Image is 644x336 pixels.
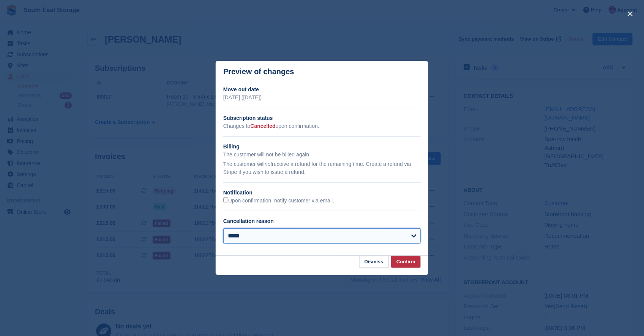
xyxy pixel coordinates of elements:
[624,8,636,20] button: close
[223,218,274,224] label: Cancellation reason
[223,197,334,204] label: Upon confirmation, notify customer via email.
[391,256,421,268] button: Confirm
[223,151,421,159] p: The customer will not be billed again.
[223,122,421,130] p: Changes to upon confirmation.
[223,114,421,122] h2: Subscription status
[223,86,421,94] h2: Move out date
[251,123,276,129] span: Cancelled
[223,189,421,197] h2: Notification
[223,94,421,102] p: [DATE] ([DATE])
[223,67,294,76] p: Preview of changes
[223,197,228,202] input: Upon confirmation, notify customer via email.
[265,161,272,167] em: not
[223,143,421,151] h2: Billing
[223,160,421,176] p: The customer will receive a refund for the remaining time. Create a refund via Stripe if you wish...
[359,256,389,268] button: Dismiss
